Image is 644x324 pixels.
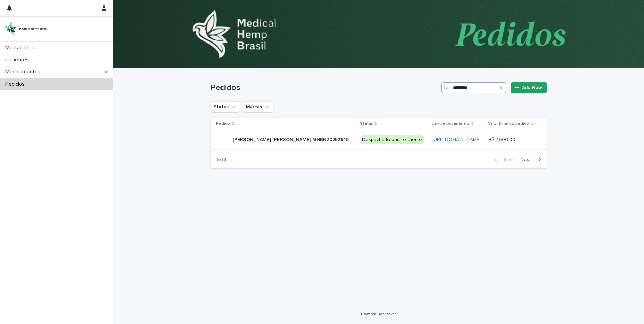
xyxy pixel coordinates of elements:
[432,120,469,128] p: Link de pagamento
[211,130,547,150] tr: [PERSON_NAME] [PERSON_NAME]-MHBN20252910[PERSON_NAME] [PERSON_NAME]-MHBN20252910 Despachado para ...
[232,135,350,143] p: ANA VIRGÍNIA SILVA PEREIRA-MHBN20252910
[522,85,542,90] span: Add New
[441,82,506,93] input: Search
[3,57,34,63] p: Pacientes
[216,120,230,128] p: Pedido
[3,45,40,51] p: Meus dados
[211,83,439,93] h1: Pedidos
[489,135,517,143] p: R$ 2,600.00
[211,152,231,168] p: 1 of 3
[3,81,30,87] p: Pedidos
[361,312,396,316] a: Powered By Stacker
[500,157,515,162] span: Back
[520,157,535,162] span: Next
[243,101,273,112] button: Marcas
[432,137,481,142] a: [URL][DOMAIN_NAME]
[3,69,46,75] p: Medicamentos
[5,22,48,36] img: 4UqDjhnrSSm1yqNhTQ7x
[211,101,240,112] button: Status
[488,120,529,128] p: Valor Final do pedido
[489,157,517,163] button: Back
[360,120,373,128] p: Status
[511,82,547,93] a: Add New
[517,157,547,163] button: Next
[361,135,424,144] div: Despachado para o cliente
